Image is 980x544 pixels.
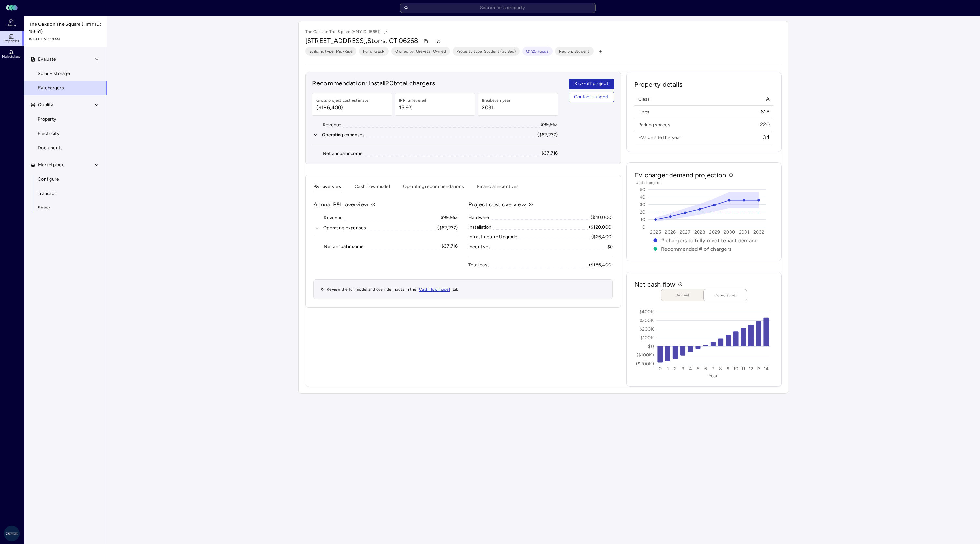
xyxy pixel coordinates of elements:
div: Infrastructure Upgrade [468,234,518,241]
div: Total cost [468,262,489,269]
button: P&L overview [313,183,342,193]
div: Net annual income [323,150,363,157]
span: Marketplace [2,55,20,59]
button: Fund: GEdR [359,47,389,56]
span: Property [38,116,56,123]
a: Configure [23,172,107,187]
span: Cash flow model [419,287,450,292]
h2: EV charger demand projection [634,171,726,180]
button: Operating expenses($62,237) [312,131,558,139]
span: Solar + storage [38,70,70,77]
text: 2029 [709,229,720,235]
a: Cash flow model [419,286,450,293]
text: 9 [727,366,730,371]
text: 2032 [753,229,764,235]
span: Properties [4,39,19,43]
div: Gross project cost estimate [316,97,368,104]
div: $0 [607,243,613,250]
div: Revenue [324,214,343,221]
p: Annual P&L overview [313,200,368,209]
button: Owned by: Greystar Owned [391,47,450,56]
button: Kick-off project [569,79,614,89]
input: Search for a property [400,3,596,13]
button: Q1'25 Focus [522,47,553,56]
button: Operating expenses($62,237) [313,224,458,232]
h2: Recommendation: Install 20 total chargers [312,79,558,88]
span: Region: Student [559,48,590,54]
div: $37,716 [541,150,558,157]
div: ($40,000) [591,214,613,221]
span: Marketplace [38,161,65,169]
span: Parking spaces [638,122,670,128]
text: 10 [641,217,646,222]
a: Solar + storage [23,67,107,81]
button: Qualify [24,98,107,112]
text: ($100K) [637,352,654,358]
text: 30 [640,202,646,207]
text: $300K [640,318,654,323]
span: Contact support [574,93,609,100]
img: Greystar AS [4,526,20,541]
span: EVs on site this year [638,134,681,141]
text: 2 [674,366,677,371]
text: $100K [640,335,654,340]
span: Cumulative [709,292,742,298]
div: ($26,400) [591,234,613,241]
div: ($62,237) [537,131,558,139]
text: 11 [742,366,746,371]
text: 2025 [650,229,661,235]
p: The Oaks on The Square (HMY ID: 15651) [305,28,390,36]
text: 7 [712,366,714,371]
text: 13 [756,366,761,371]
div: $99,953 [541,121,558,128]
text: $0 [648,344,654,349]
text: 12 [749,366,754,371]
text: 5 [697,366,699,371]
h2: Net cash flow [634,280,675,289]
a: Electricity [23,127,107,141]
text: 20 [640,209,646,215]
div: Breakeven year [482,97,510,104]
a: EV chargers [23,81,107,95]
text: $400K [639,309,654,315]
text: 10 [733,366,739,371]
text: 0 [659,366,662,371]
div: Hardware [468,214,489,221]
button: Building type: Mid-Rise [305,47,356,56]
span: Fund: GEdR [363,48,385,54]
span: Property type: Student (by Bed) [456,48,516,54]
div: ($186,400) [589,262,613,269]
span: [STREET_ADDRESS], [305,37,367,45]
div: Operating expenses [323,224,366,232]
button: Property type: Student (by Bed) [453,47,520,56]
span: Building type: Mid-Rise [309,48,353,54]
span: Qualify [38,101,53,109]
text: 3 [682,366,684,371]
text: 2027 [680,229,691,235]
div: ($120,000) [589,224,613,231]
text: 6 [704,366,707,371]
span: Transact [38,190,56,197]
div: Revenue [323,121,342,128]
span: 2031 [482,104,510,112]
span: Configure [38,176,59,183]
button: Operating recommendations [403,183,464,193]
span: A [766,96,770,103]
text: 50 [640,187,646,192]
text: 2030 [724,229,735,235]
span: Documents [38,144,63,152]
text: Recommended # of chargers [661,246,731,252]
text: 2028 [694,229,706,235]
text: 2031 [739,229,749,235]
text: # chargers to fully meet tenant demand [661,237,757,244]
a: Shine [23,201,107,215]
h2: Property details [634,80,773,94]
div: $37,716 [441,243,458,250]
div: Review the full model and override inputs in the tab [313,279,613,299]
div: Net annual income [324,243,364,250]
text: 4 [689,366,692,371]
text: # of chargers [636,180,660,185]
button: Region: Student [555,47,594,56]
span: The Oaks on The Square (HMY ID: 15651) [29,21,102,35]
text: 40 [640,194,646,200]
